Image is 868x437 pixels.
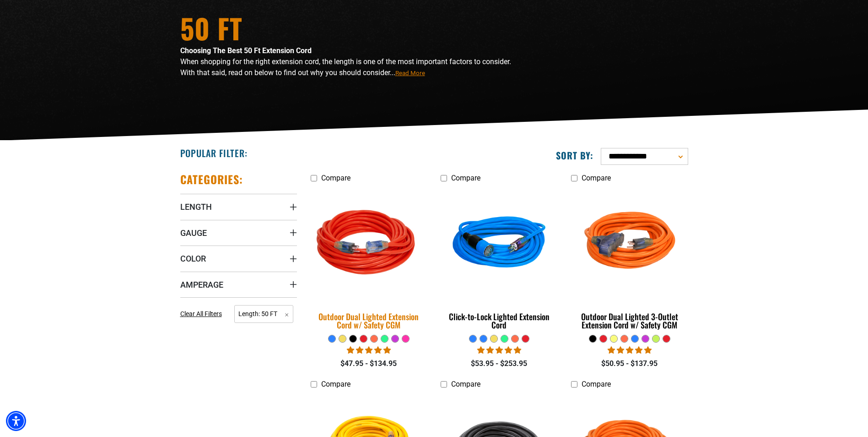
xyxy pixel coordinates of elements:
h2: Popular Filter: [180,147,248,159]
a: orange Outdoor Dual Lighted 3-Outlet Extension Cord w/ Safety CGM [571,187,688,334]
span: Length: 50 FT [234,305,293,323]
span: Amperage [180,279,223,290]
div: Click-to-Lock Lighted Extension Cord [441,312,557,329]
strong: Choosing The Best 50 Ft Extension Cord [180,46,312,55]
span: Compare [321,380,350,388]
span: 4.81 stars [347,346,391,355]
span: Compare [451,380,480,388]
img: blue [442,191,557,297]
div: Outdoor Dual Lighted Extension Cord w/ Safety CGM [311,312,427,329]
label: Sort by: [556,149,593,161]
img: Red [305,186,433,303]
span: Clear All Filters [180,310,222,317]
a: Clear All Filters [180,309,226,319]
h1: 50 FT [180,14,514,42]
summary: Amperage [180,272,297,297]
span: Compare [321,174,350,182]
span: Length [180,202,212,212]
div: $53.95 - $253.95 [441,358,557,369]
a: Red Outdoor Dual Lighted Extension Cord w/ Safety CGM [311,187,427,334]
p: When shopping for the right extension cord, the length is one of the most important factors to co... [180,56,514,78]
span: Compare [451,174,480,182]
h2: Categories: [180,172,243,186]
span: 4.80 stars [608,346,652,355]
div: $50.95 - $137.95 [571,358,688,369]
summary: Color [180,246,297,271]
div: $47.95 - $134.95 [311,358,427,369]
span: Compare [582,380,611,388]
summary: Length [180,194,297,219]
div: Outdoor Dual Lighted 3-Outlet Extension Cord w/ Safety CGM [571,312,688,329]
span: Compare [582,174,611,182]
a: blue Click-to-Lock Lighted Extension Cord [441,187,557,334]
div: Accessibility Menu [6,411,26,431]
span: Read More [395,70,425,76]
img: orange [572,191,687,297]
span: Color [180,253,206,264]
span: 4.87 stars [477,346,521,355]
a: Length: 50 FT [234,309,293,318]
summary: Gauge [180,220,297,246]
span: Gauge [180,228,207,238]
